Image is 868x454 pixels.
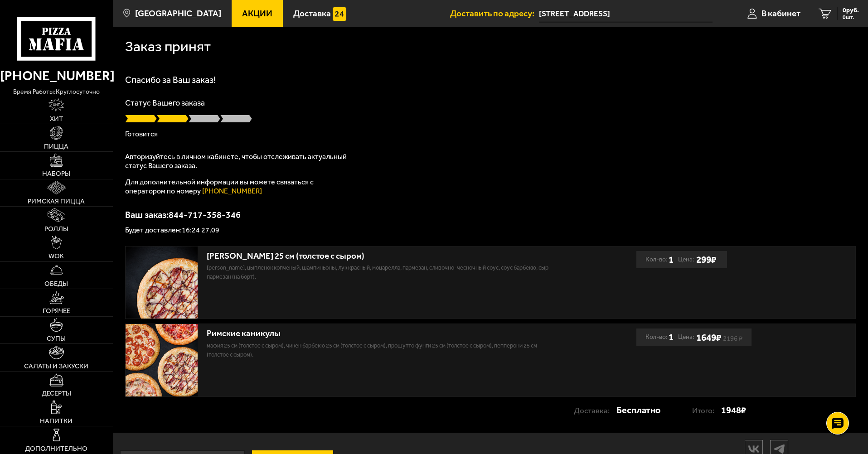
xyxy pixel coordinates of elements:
[207,328,549,339] div: Римские каникулы
[539,5,713,22] span: Россия, Санкт-Петербург, Будапештская улица, 23к2
[28,198,85,205] span: Римская пицца
[43,308,70,314] span: Горячее
[44,143,68,150] span: Пицца
[42,390,71,397] span: Десерты
[678,328,694,346] span: Цена:
[24,363,88,370] span: Салаты и закуски
[25,445,87,452] span: Дополнительно
[723,336,742,341] s: 2196 ₽
[125,152,352,170] p: Авторизуйтесь в личном кабинете, чтобы отслеживать актуальный статус Вашего заказа.
[125,227,856,234] p: Будет доставлен: 16:24 27.09
[669,251,674,268] b: 1
[450,9,539,18] span: Доставить по адресу:
[645,251,674,268] div: Кол-во:
[761,9,800,18] span: В кабинет
[645,328,674,346] div: Кол-во:
[42,170,70,177] span: Наборы
[125,39,211,54] h1: Заказ принят
[125,75,856,84] h1: Спасибо за Ваш заказ!
[125,178,352,196] p: Для дополнительной информации вы можете связаться с оператором по номеру
[125,130,856,138] p: Готовится
[692,402,721,419] p: Итого:
[202,187,262,195] a: [PHONE_NUMBER]
[539,5,713,22] input: Ваш адрес доставки
[669,328,674,346] b: 1
[207,341,549,359] p: Мафия 25 см (толстое с сыром), Чикен Барбекю 25 см (толстое с сыром), Прошутто Фунги 25 см (толст...
[44,280,68,287] span: Обеды
[843,14,859,20] span: 0 шт.
[50,116,63,122] span: Хит
[125,99,856,107] p: Статус Вашего заказа
[207,263,549,281] p: [PERSON_NAME], цыпленок копченый, шампиньоны, лук красный, моцарелла, пармезан, сливочно-чесночны...
[293,9,331,18] span: Доставка
[843,7,859,14] span: 0 руб.
[207,251,549,261] div: [PERSON_NAME] 25 см (толстое с сыром)
[333,7,346,21] img: 15daf4d41897b9f0e9f617042186c801.svg
[242,9,272,18] span: Акции
[574,402,616,419] p: Доставка:
[616,401,660,419] strong: Бесплатно
[47,335,66,342] span: Супы
[696,332,721,343] b: 1649 ₽
[135,9,221,18] span: [GEOGRAPHIC_DATA]
[678,251,694,268] span: Цена:
[44,226,68,232] span: Роллы
[125,210,856,219] p: Ваш заказ: 844-717-358-346
[40,418,73,425] span: Напитки
[721,401,746,419] strong: 1948 ₽
[696,254,716,265] b: 299 ₽
[48,253,64,260] span: WOK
